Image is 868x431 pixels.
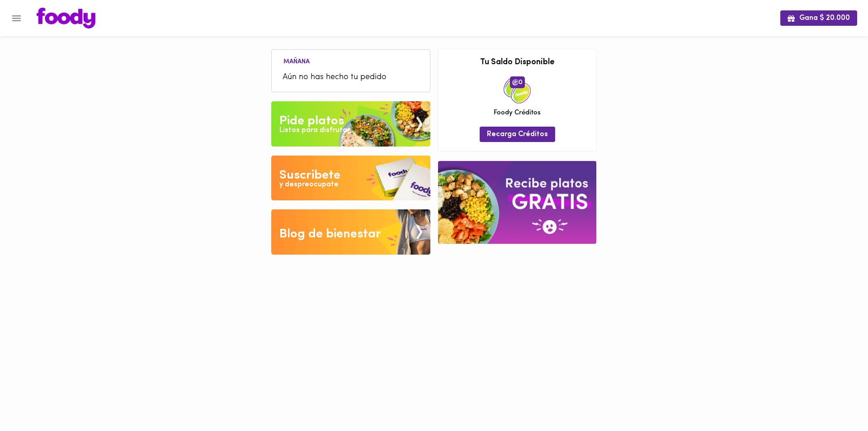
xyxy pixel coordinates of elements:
button: Recarga Créditos [480,127,555,142]
img: credits-package.png [504,76,531,104]
span: Aún no has hecho tu pedido [283,71,419,84]
div: Blog de bienestar [279,225,381,243]
button: Gana $ 20.000 [780,10,857,25]
img: referral-banner.png [438,161,596,244]
h3: Tu Saldo Disponible [445,58,590,67]
img: Pide un Platos [271,101,430,147]
img: Blog de bienestar [271,209,430,255]
div: Listos para disfrutar [279,125,350,136]
div: y despreocupate [279,180,339,190]
img: foody-creditos.png [512,79,519,85]
iframe: Messagebird Livechat Widget [816,379,859,422]
div: Pide platos [279,112,344,130]
span: Recarga Créditos [487,130,548,139]
button: Menu [5,7,28,29]
li: Mañana [276,57,317,65]
span: 0 [510,76,525,88]
img: Disfruta bajar de peso [271,156,430,201]
div: Suscribete [279,166,340,185]
span: Foody Créditos [494,108,541,118]
img: logo.png [37,8,95,28]
span: Gana $ 20.000 [788,14,850,23]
